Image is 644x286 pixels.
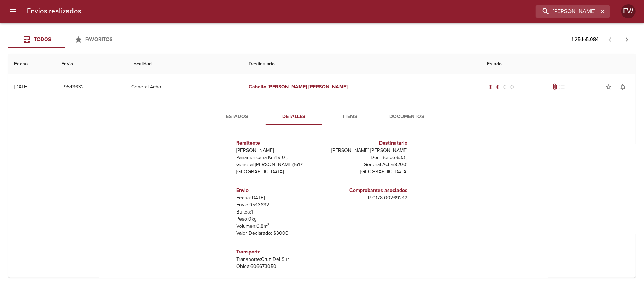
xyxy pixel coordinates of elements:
h6: Remitente [237,139,319,147]
p: Bultos: 1 [237,209,319,216]
h6: Destinatario [325,139,408,147]
span: Detalles [270,112,318,121]
th: Fecha [8,54,56,74]
span: radio_button_checked [495,85,500,89]
h6: Envio [237,187,319,194]
p: [GEOGRAPHIC_DATA] [237,168,319,175]
div: Tabs Envios [8,31,122,48]
span: No tiene pedido asociado [558,83,565,91]
span: Todos [34,36,51,42]
p: [PERSON_NAME] [PERSON_NAME] [325,147,408,154]
th: Envio [56,54,125,74]
div: [DATE] [14,84,28,90]
span: Documentos [383,112,431,121]
span: Pagina siguiente [619,31,636,48]
p: Fecha: [DATE] [237,194,319,202]
h6: Envios realizados [27,6,81,17]
p: [GEOGRAPHIC_DATA] [325,168,408,175]
div: Despachado [487,83,515,91]
span: radio_button_unchecked [510,85,514,89]
button: 9543632 [61,81,87,94]
h6: Comprobantes asociados [325,187,408,194]
p: [PERSON_NAME] [237,147,319,154]
em: [PERSON_NAME] [308,84,348,90]
span: Favoritos [86,36,113,42]
p: General Acha ( 8200 ) [325,161,408,168]
th: Estado [481,54,636,74]
span: Estados [213,112,261,121]
em: [PERSON_NAME] [268,84,307,90]
span: radio_button_unchecked [503,85,507,89]
td: General Acha [126,74,243,100]
span: notifications_none [619,83,626,91]
span: Tiene documentos adjuntos [551,83,558,91]
p: Oblea: 606673050 [237,263,319,270]
div: EW [621,4,636,18]
p: Valor Declarado: $ 3000 [237,230,319,237]
p: R - 0178 - 00269242 [325,194,408,202]
button: Agregar a favoritos [602,80,616,94]
button: Activar notificaciones [616,80,630,94]
th: Destinatario [243,54,481,74]
sup: 3 [268,222,270,227]
em: Cabello [249,84,266,90]
span: Items [326,112,375,121]
h6: Transporte [237,248,319,256]
th: Localidad [126,54,243,74]
p: Volumen: 0.8 m [237,223,319,230]
button: menu [4,3,21,20]
p: Panamericana Km49 0 , [237,154,319,161]
p: Don Bosco 633 , [325,154,408,161]
p: 1 - 25 de 5.084 [572,36,599,43]
span: 9543632 [64,83,84,92]
span: radio_button_checked [488,85,493,89]
span: Pagina anterior [602,36,619,43]
p: Transporte: Cruz Del Sur [237,256,319,263]
span: star_border [605,83,612,91]
input: buscar [536,5,598,18]
div: Tabs detalle de guia [209,108,435,125]
p: General [PERSON_NAME] ( 1617 ) [237,161,319,168]
p: Peso: 0 kg [237,216,319,223]
p: Envío: 9543632 [237,202,319,209]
